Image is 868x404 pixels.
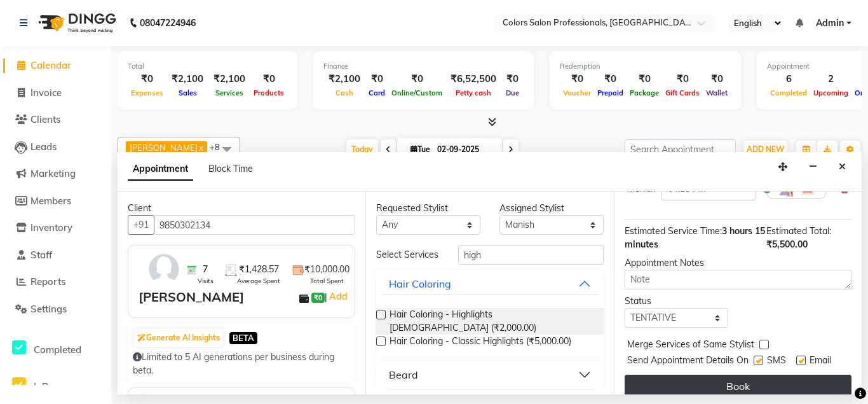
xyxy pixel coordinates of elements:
a: Staff [3,248,108,263]
span: Upcoming [810,88,851,97]
span: Prepaid [594,88,627,97]
span: Total Spent [310,276,344,286]
div: ₹0 [627,72,662,87]
span: Inventory [31,221,72,233]
span: Gift Cards [662,88,703,97]
div: ₹0 [703,72,731,87]
span: Online/Custom [388,88,445,97]
span: Appointment [128,158,193,181]
span: Sales [175,88,200,97]
span: Visits [198,276,214,286]
a: Clients [3,113,108,127]
div: ₹0 [594,72,627,87]
span: BETA [229,332,257,344]
div: Redemption [560,61,731,72]
span: Cash [332,88,356,97]
div: Select Services [367,248,449,261]
div: Client [128,202,355,215]
span: Completed [767,88,810,97]
button: Generate AI Insights [134,329,223,347]
span: Calendar [31,59,71,71]
div: Finance [323,61,524,72]
button: Book [625,375,851,398]
span: InProgress [34,380,81,393]
span: Package [627,88,662,97]
div: ₹6,52,500 [445,72,501,87]
div: Limited to 5 AI generations per business during beta. [133,351,350,377]
span: Expenses [128,88,166,97]
div: ₹2,100 [208,72,250,87]
img: avatar [146,251,182,288]
div: ₹0 [128,72,166,87]
div: Requested Stylist [376,202,480,215]
div: Status [625,295,729,308]
input: Search by Name/Mobile/Email/Code [154,215,355,235]
div: Total [128,61,287,72]
span: Merge Services of Same Stylist [627,338,754,354]
a: Members [3,194,108,209]
span: 7 [203,263,208,276]
span: ₹1,428.57 [239,263,279,276]
span: Wallet [703,88,731,97]
span: ₹10,000.00 [304,263,349,276]
span: Today [346,139,378,159]
span: Services [212,88,247,97]
div: Beard [389,367,418,382]
span: Email [810,354,831,370]
span: Hair Coloring - Highlights [DEMOGRAPHIC_DATA] (₹2,000.00) [390,308,593,335]
span: Block Time [208,163,253,174]
div: 6 [767,72,810,87]
b: 08047224946 [140,5,196,41]
a: Marketing [3,167,108,181]
span: Due [503,88,522,97]
span: Petty cash [452,88,494,97]
div: 2 [810,72,851,87]
span: Staff [31,249,52,261]
button: +91 [128,215,154,235]
div: ₹0 [501,72,524,87]
span: Members [31,195,71,207]
img: logo [32,5,119,41]
div: Assigned Stylist [499,202,604,215]
a: Reports [3,275,108,289]
input: 2025-09-02 [433,140,497,159]
span: Estimated Service Time: [625,225,722,237]
a: Inventory [3,221,108,235]
div: ₹2,100 [323,72,365,87]
div: ₹0 [250,72,287,87]
a: x [198,143,203,153]
a: Invoice [3,86,108,101]
span: Admin [816,17,844,30]
span: Settings [31,303,67,315]
span: Clients [31,113,60,125]
span: Reports [31,275,65,288]
button: Close [833,157,851,177]
div: ₹0 [388,72,445,87]
span: Leads [31,141,57,153]
span: Average Spent [237,276,280,286]
span: [PERSON_NAME] [130,143,198,153]
input: Search by service name [458,245,603,265]
span: Voucher [560,88,594,97]
span: | [325,289,349,304]
button: ADD NEW [743,141,787,158]
span: Estimated Total: [766,225,831,237]
div: ₹0 [560,72,594,87]
button: Beard [381,363,598,386]
span: Completed [34,344,81,356]
span: Products [250,88,287,97]
span: Card [365,88,388,97]
a: Settings [3,302,108,317]
input: Search Appointment [625,139,736,159]
span: ₹5,500.00 [766,239,808,250]
span: SMS [767,354,786,370]
a: Leads [3,140,108,155]
span: Invoice [31,87,62,99]
div: Hair Coloring [389,276,451,291]
a: Add [327,289,349,304]
span: ADD NEW [747,144,784,154]
span: +8 [210,142,229,152]
button: Hair Coloring [381,272,598,295]
div: [PERSON_NAME] [139,288,244,307]
div: ₹0 [365,72,388,87]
